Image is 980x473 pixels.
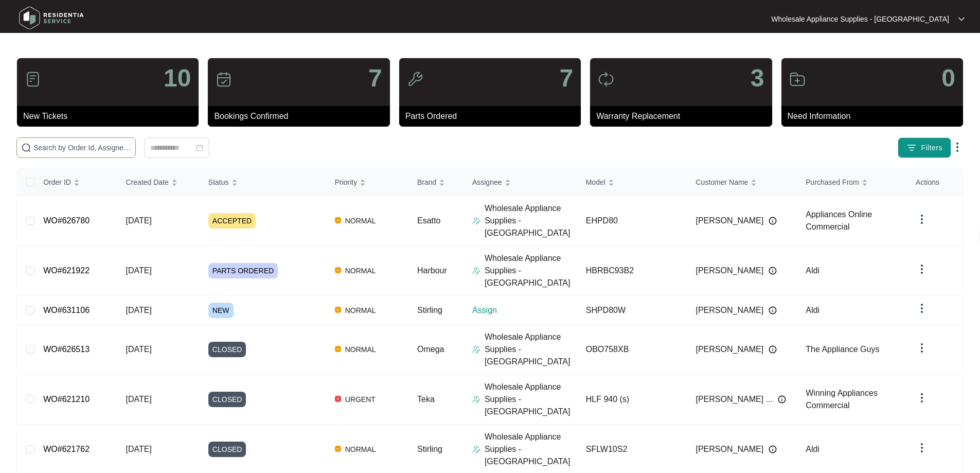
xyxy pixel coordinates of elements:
img: dropdown arrow [951,141,964,153]
img: Vercel Logo [335,396,341,402]
span: Aldi [806,266,819,275]
img: Vercel Logo [335,346,341,352]
a: WO#626513 [43,345,90,354]
img: icon [25,71,41,87]
img: dropdown arrow [916,392,928,404]
span: NORMAL [341,443,380,456]
td: HBRBC93B2 [578,246,688,296]
button: filter iconFilters [898,137,951,158]
img: Info icon [769,267,777,275]
p: 3 [751,66,764,91]
span: Order ID [43,177,71,188]
img: dropdown arrow [958,16,965,22]
span: Filters [921,143,942,153]
span: Purchased From [806,177,859,188]
span: CLOSED [208,392,246,407]
th: Order ID [35,169,117,196]
p: Parts Ordered [405,110,581,122]
p: Wholesale Appliance Supplies - [GEOGRAPHIC_DATA] [485,252,578,289]
span: URGENT [341,393,380,406]
img: icon [407,71,423,87]
span: NORMAL [341,265,380,277]
th: Priority [327,169,409,196]
th: Purchased From [797,169,907,196]
span: Status [208,177,229,188]
span: Stirling [417,306,442,314]
span: [PERSON_NAME] [696,343,763,356]
p: Wholesale Appliance Supplies - [GEOGRAPHIC_DATA] [485,202,578,239]
span: Model [586,177,605,188]
span: [DATE] [126,345,152,354]
span: [DATE] [126,395,152,404]
p: Assign [472,304,578,317]
img: icon [598,71,614,87]
img: Assigner Icon [472,445,480,453]
img: Vercel Logo [335,446,341,452]
span: ACCEPTED [208,213,256,229]
img: Info icon [769,306,777,314]
span: CLOSED [208,342,246,357]
span: CLOSED [208,442,246,457]
td: EHPD80 [578,196,688,246]
span: [DATE] [126,266,152,275]
td: OBO758XB [578,325,688,375]
span: [DATE] [126,306,152,314]
span: NEW [208,303,234,318]
a: WO#621922 [43,266,90,275]
img: Vercel Logo [335,217,341,223]
img: dropdown arrow [916,263,928,275]
span: NORMAL [341,215,380,227]
img: Assigner Icon [472,267,480,275]
p: 10 [164,66,191,91]
span: [DATE] [126,445,152,453]
span: Assignee [472,177,502,188]
span: Esatto [417,216,440,225]
img: Assigner Icon [472,345,480,354]
img: Info icon [769,445,777,453]
th: Brand [409,169,464,196]
p: Wholesale Appliance Supplies - [GEOGRAPHIC_DATA] [485,331,578,368]
p: Wholesale Appliance Supplies - [GEOGRAPHIC_DATA] [485,381,578,418]
span: Brand [417,177,436,188]
span: [PERSON_NAME] ... [696,393,772,406]
a: WO#621210 [43,395,90,404]
img: Vercel Logo [335,267,341,273]
span: Harbour [417,266,447,275]
span: Stirling [417,445,442,453]
th: Status [200,169,327,196]
p: Wholesale Appliance Supplies - [GEOGRAPHIC_DATA] [771,14,949,24]
p: Warranty Replacement [596,110,772,122]
span: Teka [417,395,435,404]
p: 7 [368,66,382,91]
img: residentia service logo [15,3,87,33]
span: Winning Appliances Commercial [806,389,878,410]
img: Info icon [769,217,777,225]
img: search-icon [21,143,31,153]
p: Bookings Confirmed [214,110,389,122]
span: [PERSON_NAME] [696,265,763,277]
img: dropdown arrow [916,342,928,354]
span: Aldi [806,306,819,314]
a: WO#621762 [43,445,90,453]
th: Model [578,169,688,196]
span: Created Date [126,177,169,188]
th: Assignee [464,169,578,196]
img: Assigner Icon [472,217,480,225]
img: icon [216,71,232,87]
img: dropdown arrow [916,442,928,454]
span: [PERSON_NAME] [696,443,763,456]
a: WO#631106 [43,306,90,314]
span: Aldi [806,445,819,453]
p: Wholesale Appliance Supplies - [GEOGRAPHIC_DATA] [485,431,578,468]
img: dropdown arrow [916,302,928,314]
span: The Appliance Guys [806,345,879,354]
td: HLF 940 (s) [578,375,688,425]
img: Assigner Icon [472,395,480,404]
span: PARTS ORDERED [208,263,278,278]
span: Priority [335,177,358,188]
a: WO#626780 [43,216,90,225]
img: Vercel Logo [335,307,341,313]
img: Info icon [778,395,786,404]
input: Search by Order Id, Assignee Name, Customer Name, Brand and Model [33,142,131,153]
span: Customer Name [696,177,748,188]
